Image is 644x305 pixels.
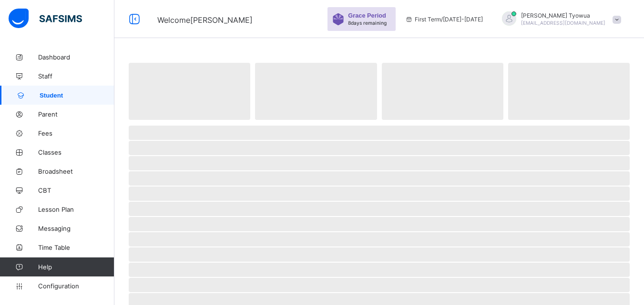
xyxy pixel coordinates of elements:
span: Classes [38,148,114,156]
span: Lesson Plan [38,206,114,213]
span: ‌ [129,247,630,262]
span: Grace Period [348,12,386,19]
span: Parent [38,110,114,118]
img: safsims [9,9,82,29]
span: CBT [38,187,114,194]
span: ‌ [129,63,250,120]
span: ‌ [382,63,503,120]
span: ‌ [508,63,630,120]
span: ‌ [129,141,630,155]
span: Fees [38,129,114,137]
span: ‌ [129,171,630,186]
span: 8 days remaining [348,20,387,26]
span: Dashboard [38,53,114,61]
span: ‌ [129,202,630,216]
span: [PERSON_NAME] Tyowua [521,12,605,19]
span: ‌ [129,263,630,277]
span: ‌ [129,126,630,140]
span: [EMAIL_ADDRESS][DOMAIN_NAME] [521,20,605,26]
span: ‌ [129,156,630,170]
span: ‌ [255,63,377,120]
span: ‌ [129,187,630,201]
span: Welcome [PERSON_NAME] [157,15,253,25]
span: ‌ [129,232,630,246]
span: session/term information [405,16,483,23]
span: Staff [38,72,114,80]
span: Help [38,263,114,271]
span: ‌ [129,278,630,292]
span: Student [40,92,114,99]
span: Time Table [38,244,114,251]
span: Broadsheet [38,167,114,175]
span: Configuration [38,282,114,290]
img: sticker-purple.71386a28dfed39d6af7621340158ba97.svg [332,13,344,25]
div: LorettaTyowua [492,11,626,27]
span: Messaging [38,225,114,232]
span: ‌ [129,217,630,231]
